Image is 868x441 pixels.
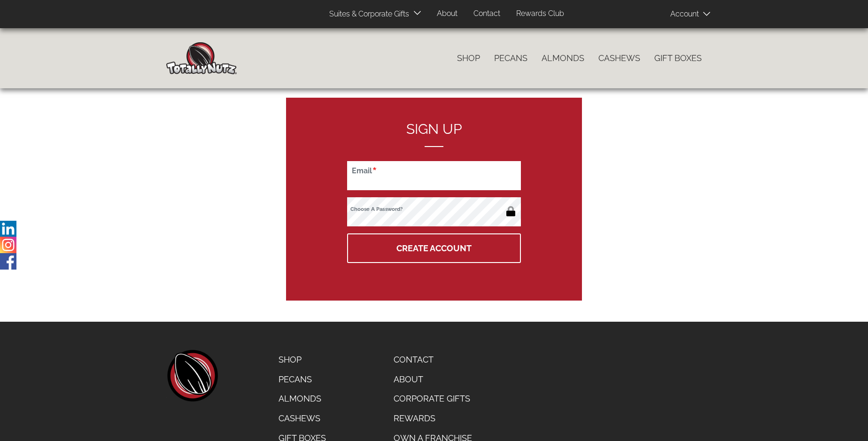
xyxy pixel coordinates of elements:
a: Pecans [487,48,535,68]
button: Create Account [347,233,521,263]
a: Shop [271,350,333,370]
a: Almonds [271,389,333,409]
a: About [387,370,479,389]
a: Suites & Corporate Gifts [322,5,412,23]
a: Almonds [535,48,591,68]
a: About [430,5,465,23]
a: Rewards Club [509,5,571,23]
a: Corporate Gifts [387,389,479,409]
img: Home [166,42,237,74]
a: Rewards [387,409,479,428]
a: Shop [450,48,487,68]
a: Pecans [271,370,333,389]
a: Contact [387,350,479,370]
a: Cashews [271,409,333,428]
a: Gift Boxes [647,48,709,68]
a: Contact [466,5,507,23]
h2: Sign up [347,121,521,147]
a: home [166,350,218,402]
input: Email [347,161,521,190]
a: Cashews [591,48,647,68]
